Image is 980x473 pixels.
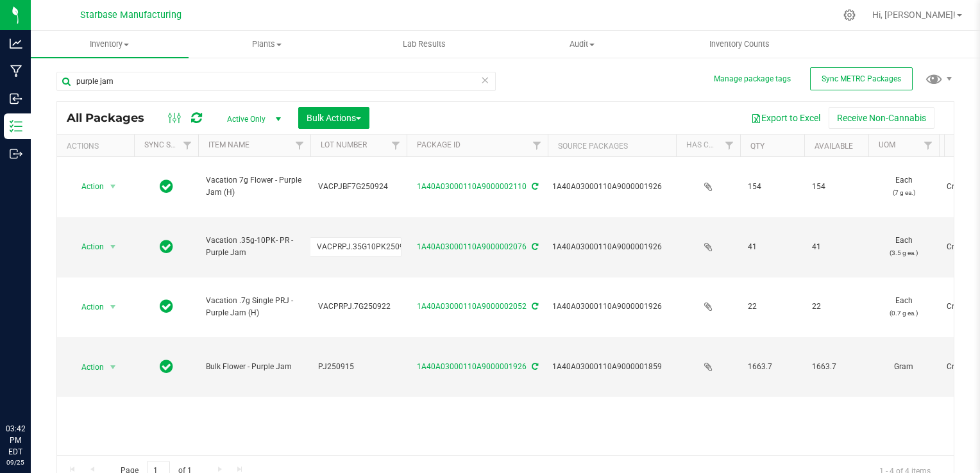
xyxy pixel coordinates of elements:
button: Manage package tags [714,74,791,85]
span: 154 [748,181,797,193]
span: Bulk Actions [307,113,361,123]
div: Value 1: 1A40A03000110A9000001926 [552,301,672,313]
span: In Sync [160,178,173,195]
span: In Sync [160,297,173,315]
span: Bulk Flower - Purple Jam [206,361,303,373]
a: Item Name [208,140,249,149]
div: Value 1: 1A40A03000110A9000001926 [552,241,672,253]
span: Gram [876,361,931,373]
span: Vacation 7g Flower - Purple Jam (H) [206,174,303,199]
span: Sync from Compliance System [530,362,538,371]
a: 1A40A03000110A9000001926 [417,362,527,371]
span: In Sync [160,358,173,376]
div: Value 1: 1A40A03000110A9000001859 [552,361,672,373]
span: Action [70,298,105,316]
a: 1A40A03000110A9000002052 [417,302,527,311]
p: (0.7 g ea.) [876,307,931,319]
span: Sync from Compliance System [530,182,538,191]
span: Action [70,178,105,195]
span: 41 [748,241,797,253]
a: UOM [879,140,895,149]
span: select [105,298,121,316]
button: Receive Non-Cannabis [829,107,934,129]
a: Sync Status [144,140,194,149]
span: select [105,358,121,376]
a: Package ID [417,140,460,149]
a: Filter [385,135,407,156]
span: Hi, [PERSON_NAME]! [872,10,956,20]
iframe: Resource center [13,370,51,409]
button: Export to Excel [743,107,829,129]
span: Each [876,295,931,319]
a: Inventory [31,31,189,58]
th: Source Packages [548,135,676,157]
th: Has COA [676,135,740,157]
a: Filter [918,135,939,156]
span: select [105,178,121,195]
span: Action [70,238,105,256]
p: 09/25 [6,458,25,467]
span: select [105,238,121,256]
a: Filter [289,135,310,156]
a: Audit [503,31,661,58]
input: Search Package ID, Item Name, SKU, Lot or Part Number... [56,72,496,91]
button: Sync METRC Packages [810,67,913,90]
span: Inventory [31,38,189,50]
inline-svg: Manufacturing [10,65,22,78]
p: (3.5 g ea.) [876,247,931,259]
inline-svg: Outbound [10,147,22,160]
span: Action [70,358,105,376]
span: Starbase Manufacturing [80,10,182,21]
button: Bulk Actions [298,107,369,129]
span: PJ250915 [318,361,399,373]
span: In Sync [160,238,173,256]
a: Inventory Counts [661,31,818,58]
a: Lab Results [346,31,503,58]
a: Available [815,142,853,151]
span: Vacation .35g-10PK- PR - Purple Jam [206,235,303,259]
a: 1A40A03000110A9000002076 [417,242,527,251]
span: All Packages [67,111,157,125]
span: Sync from Compliance System [530,302,538,311]
a: Filter [719,135,740,156]
span: 1663.7 [748,361,797,373]
a: Qty [750,142,765,151]
span: 22 [812,301,861,313]
inline-svg: Analytics [10,37,22,50]
inline-svg: Inventory [10,120,22,133]
span: 41 [812,241,861,253]
a: Lot Number [321,140,367,149]
span: Lab Results [385,38,463,50]
span: Audit [504,38,661,50]
div: Manage settings [841,9,857,21]
span: Plants [189,38,346,50]
span: Clear [480,72,489,88]
input: lot_number [310,237,401,257]
span: Each [876,235,931,259]
span: VACPRPJ.7G250922 [318,301,399,313]
iframe: Resource center unread badge [38,369,53,384]
a: 1A40A03000110A9000002110 [417,182,527,191]
div: Value 1: 1A40A03000110A9000001926 [552,181,672,193]
p: 03:42 PM EDT [6,423,25,458]
a: Plants [189,31,346,58]
span: Sync from Compliance System [530,242,538,251]
div: Actions [67,142,129,151]
span: Inventory Counts [692,38,787,50]
p: (7 g ea.) [876,187,931,199]
span: Sync METRC Packages [822,74,901,83]
span: VACPJBF7G250924 [318,181,399,193]
span: 154 [812,181,861,193]
span: 1663.7 [812,361,861,373]
a: Filter [177,135,198,156]
span: Vacation .7g Single PRJ - Purple Jam (H) [206,295,303,319]
span: 22 [748,301,797,313]
span: Each [876,174,931,199]
a: Filter [527,135,548,156]
inline-svg: Inbound [10,92,22,105]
